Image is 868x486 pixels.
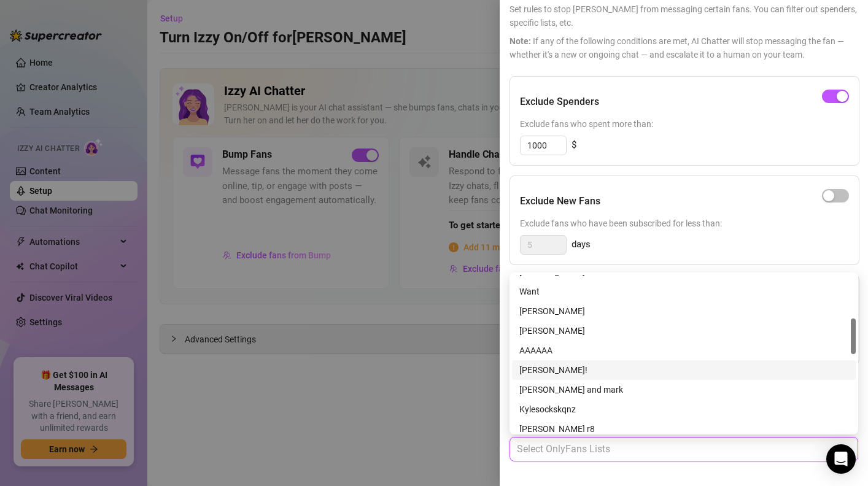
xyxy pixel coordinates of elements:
[519,363,848,377] div: [PERSON_NAME]!
[572,237,591,252] span: days
[572,138,576,153] span: $
[512,360,856,380] div: Mark!
[512,419,856,439] div: Stephen r8
[512,321,856,341] div: Nick
[519,344,848,357] div: AAAAAA
[519,304,848,318] div: [PERSON_NAME]
[512,341,856,360] div: AAAAAA
[519,422,848,436] div: [PERSON_NAME] r8
[512,301,856,321] div: Frank
[519,383,848,396] div: [PERSON_NAME] and mark
[519,285,848,298] div: Want
[510,36,531,46] span: Note:
[510,34,858,61] span: If any of the following conditions are met, AI Chatter will stop messaging the fan — whether it's...
[510,2,858,29] span: Set rules to stop [PERSON_NAME] from messaging certain fans. You can filter out spenders, specifi...
[826,444,856,474] div: Open Intercom Messenger
[520,194,600,209] h5: Exclude New Fans
[519,324,848,337] div: [PERSON_NAME]
[519,403,848,416] div: Kylesockskqnz
[512,380,856,399] div: Wes and mark
[520,117,849,131] span: Exclude fans who spent more than:
[520,217,849,230] span: Exclude fans who have been subscribed for less than:
[520,94,599,109] h5: Exclude Spenders
[512,399,856,419] div: Kylesockskqnz
[512,282,856,301] div: Want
